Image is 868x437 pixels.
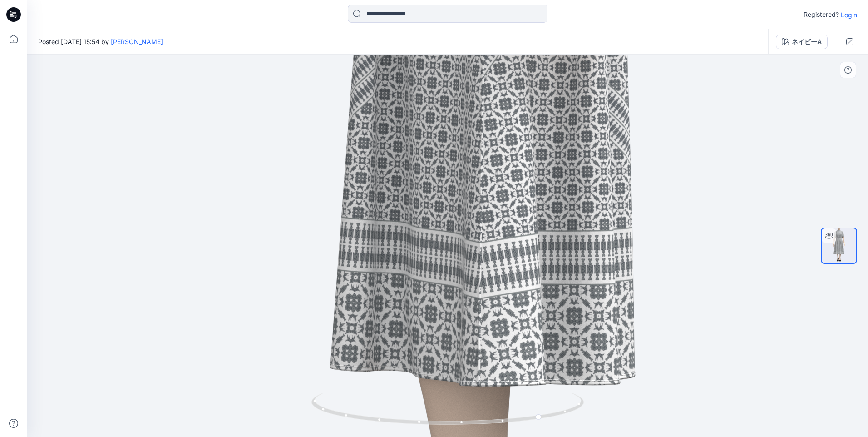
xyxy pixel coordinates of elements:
a: [PERSON_NAME] [111,38,163,45]
img: turntable-01-10-2025-07:44:10 [822,228,856,263]
p: Login [841,10,857,20]
span: Posted [DATE] 15:54 by [38,37,163,46]
button: ネイビーA [776,35,828,49]
p: Registered? [804,9,839,20]
div: ネイビーA [792,37,822,47]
